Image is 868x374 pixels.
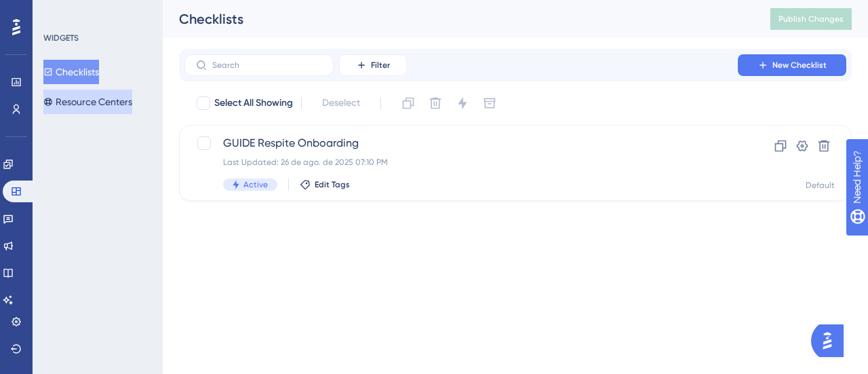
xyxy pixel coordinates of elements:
[223,135,699,151] span: GUIDE Respite Onboarding
[43,33,79,43] div: WIDGETS
[778,14,844,24] span: Publish Changes
[43,60,99,84] button: Checklists
[43,90,132,114] button: Resource Centers
[811,320,852,361] iframe: UserGuiding AI Assistant Launcher
[243,179,268,190] span: Active
[770,8,852,30] button: Publish Changes
[738,54,846,76] button: New Checklist
[310,91,372,115] button: Deselect
[300,179,350,190] button: Edit Tags
[179,10,736,29] div: Checklists
[806,180,835,191] div: Default
[212,60,322,70] input: Search
[339,54,407,76] button: Filter
[772,60,827,71] span: New Checklist
[371,60,390,71] span: Filter
[322,95,360,111] span: Deselect
[32,3,85,20] span: Need Help?
[214,95,293,111] span: Select All Showing
[315,179,350,190] span: Edit Tags
[223,157,699,168] div: Last Updated: 26 de ago. de 2025 07:10 PM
